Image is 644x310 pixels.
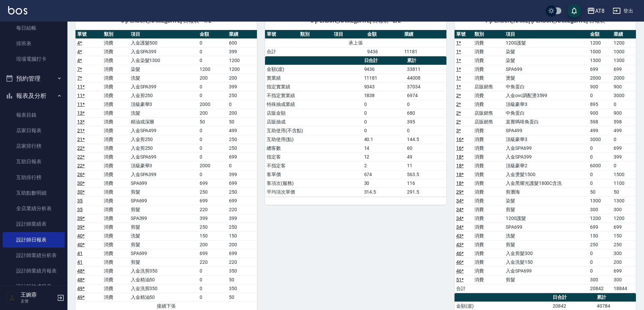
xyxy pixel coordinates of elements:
[3,138,65,154] a: 店家排行榜
[265,30,298,39] th: 單號
[612,126,636,135] td: 499
[588,91,612,100] td: 0
[102,214,129,223] td: 消費
[588,179,612,188] td: 0
[198,47,228,56] td: 0
[588,30,612,39] th: 金額
[504,126,588,135] td: SPA499
[473,152,504,161] td: 消費
[612,188,636,196] td: 50
[588,170,612,179] td: 0
[473,65,504,74] td: 消費
[405,65,446,74] td: 33811
[403,30,446,39] th: 業績
[8,6,27,15] img: Logo
[405,100,446,109] td: 0
[504,170,588,179] td: 入金燙髮1500
[504,240,588,249] td: 剪髮
[3,154,65,169] a: 互助日報表
[3,170,65,185] a: 互助排行榜
[265,38,446,47] td: 承上張
[362,152,405,161] td: 12
[198,100,228,109] td: 2000
[265,100,362,109] td: 特殊抽成業績
[612,144,636,152] td: 699
[129,109,198,117] td: 洗髮
[504,65,588,74] td: SPA699
[129,223,198,231] td: 剪髮
[198,56,228,65] td: 0
[227,135,257,144] td: 250
[612,214,636,223] td: 1200
[504,249,588,258] td: 入金剪髮300
[504,82,588,91] td: 中角蛋白
[102,231,129,240] td: 消費
[227,30,257,39] th: 業績
[588,117,612,126] td: 598
[102,30,129,39] th: 類別
[198,126,228,135] td: 0
[265,152,362,161] td: 指定客
[504,144,588,152] td: 入金SPA699
[473,126,504,135] td: 消費
[504,100,588,109] td: 頂級豪華3
[198,205,228,214] td: 220
[198,231,228,240] td: 150
[473,196,504,205] td: 消費
[504,74,588,82] td: 燙髮
[227,65,257,74] td: 1200
[102,126,129,135] td: 消費
[129,82,198,91] td: 入金SPA399
[265,135,362,144] td: 互助使用(點)
[504,117,588,126] td: 直覺嗎啡角蛋白
[77,207,83,212] a: 35
[129,74,198,82] td: 洗髮
[198,30,228,39] th: 金額
[612,117,636,126] td: 598
[227,214,257,223] td: 399
[21,291,55,298] h5: 王婉蓉
[102,161,129,170] td: 消費
[612,152,636,161] td: 399
[102,100,129,109] td: 消費
[129,38,198,47] td: 入金護髮500
[473,82,504,91] td: 店販銷售
[3,279,65,294] a: 設計師抽成報表
[3,70,65,87] button: 預約管理
[129,135,198,144] td: 入金剪250
[504,152,588,161] td: 入金SPA399
[612,249,636,258] td: 300
[129,126,198,135] td: 入金SPA499
[504,205,588,214] td: 剪髮
[227,179,257,188] td: 699
[612,231,636,240] td: 150
[227,152,257,161] td: 699
[473,144,504,152] td: 消費
[102,249,129,258] td: 消費
[612,100,636,109] td: 0
[3,51,65,67] a: 現場電腦打卡
[227,240,257,249] td: 200
[473,109,504,117] td: 店販銷售
[198,170,228,179] td: 0
[129,30,198,39] th: 項目
[405,161,446,170] td: 11
[129,214,198,223] td: SPA399
[198,240,228,249] td: 200
[504,91,588,100] td: 入金ovc調配燙3599
[3,87,65,105] button: 報表及分析
[612,30,636,39] th: 業績
[588,196,612,205] td: 1300
[612,47,636,56] td: 1000
[265,144,362,152] td: 總客數
[76,30,102,39] th: 單號
[504,47,588,56] td: 染髮
[504,196,588,205] td: 染髮
[473,100,504,109] td: 消費
[612,205,636,214] td: 300
[588,65,612,74] td: 699
[227,223,257,231] td: 250
[227,117,257,126] td: 50
[588,240,612,249] td: 250
[3,36,65,51] a: 排班表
